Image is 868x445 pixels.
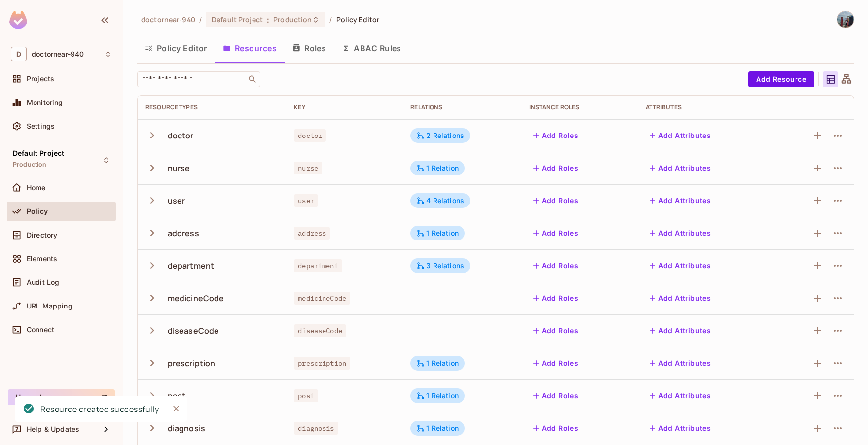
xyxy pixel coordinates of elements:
[416,229,459,238] div: 1 Relation
[529,323,582,339] button: Add Roles
[168,358,216,369] div: prescription
[32,50,84,58] span: Workspace: doctornear-940
[646,290,715,306] button: Add Attributes
[294,129,326,142] span: doctor
[168,163,190,173] div: nurse
[145,103,278,111] div: Resource Types
[294,259,342,272] span: department
[27,184,46,192] span: Home
[334,36,409,61] button: ABAC Rules
[27,231,57,239] span: Directory
[27,326,54,334] span: Connect
[294,103,395,111] div: Key
[168,390,186,401] div: post
[529,225,582,241] button: Add Roles
[748,71,814,87] button: Add Resource
[11,47,27,61] span: D
[329,15,332,24] li: /
[416,196,464,205] div: 4 Relations
[27,99,63,106] span: Monitoring
[529,290,582,306] button: Add Roles
[646,420,715,436] button: Add Attributes
[416,261,464,270] div: 3 Relations
[416,359,459,368] div: 1 Relation
[529,355,582,371] button: Add Roles
[13,149,64,157] span: Default Project
[137,36,215,61] button: Policy Editor
[27,302,72,310] span: URL Mapping
[410,103,513,111] div: Relations
[294,389,318,402] span: post
[529,128,582,143] button: Add Roles
[199,15,202,24] li: /
[646,160,715,176] button: Add Attributes
[27,75,54,83] span: Projects
[168,423,205,434] div: diagnosis
[416,391,459,400] div: 1 Relation
[294,324,346,337] span: diseaseCode
[27,122,55,130] span: Settings
[168,228,199,239] div: address
[169,401,183,416] button: Close
[646,355,715,371] button: Add Attributes
[646,258,715,274] button: Add Attributes
[416,131,464,140] div: 2 Relations
[9,11,27,29] img: SReyMgAAAABJRU5ErkJggg==
[646,388,715,404] button: Add Attributes
[294,422,338,435] span: diagnosis
[273,15,312,24] span: Production
[646,193,715,208] button: Add Attributes
[646,323,715,339] button: Add Attributes
[168,130,194,141] div: doctor
[646,128,715,143] button: Add Attributes
[294,292,350,305] span: medicineCode
[294,227,330,240] span: address
[27,207,48,215] span: Policy
[416,424,459,433] div: 1 Relation
[168,293,224,304] div: medicineCode
[13,161,47,169] span: Production
[529,420,582,436] button: Add Roles
[215,36,285,61] button: Resources
[529,103,630,111] div: Instance roles
[416,164,459,172] div: 1 Relation
[294,357,350,370] span: prescription
[529,388,582,404] button: Add Roles
[168,325,219,336] div: diseaseCode
[40,403,159,415] div: Resource created successfully
[529,193,582,208] button: Add Roles
[27,255,57,263] span: Elements
[168,195,185,206] div: user
[141,15,195,24] span: the active workspace
[646,225,715,241] button: Add Attributes
[168,260,215,271] div: department
[212,15,263,24] span: Default Project
[837,11,854,28] img: Genbold Gansukh
[294,194,318,207] span: user
[529,258,582,274] button: Add Roles
[294,162,322,174] span: nurse
[285,36,334,61] button: Roles
[336,15,380,24] span: Policy Editor
[266,16,270,24] span: :
[529,160,582,176] button: Add Roles
[646,103,764,111] div: Attributes
[27,278,59,286] span: Audit Log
